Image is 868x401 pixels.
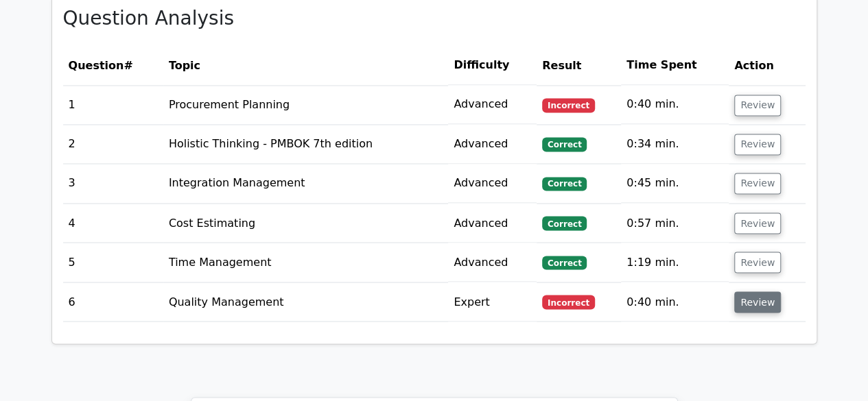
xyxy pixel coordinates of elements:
[163,243,448,282] td: Time Management
[734,212,781,234] button: Review
[63,7,806,30] h3: Question Analysis
[448,204,537,243] td: Advanced
[621,243,729,282] td: 1:19 min.
[448,282,537,321] td: Expert
[63,125,163,164] td: 2
[448,85,537,124] td: Advanced
[542,256,587,269] span: Correct
[621,125,729,164] td: 0:34 min.
[69,59,124,72] span: Question
[63,282,163,321] td: 6
[448,125,537,164] td: Advanced
[448,164,537,203] td: Advanced
[542,295,595,308] span: Incorrect
[734,95,781,116] button: Review
[63,164,163,203] td: 3
[734,252,781,273] button: Review
[542,216,587,230] span: Correct
[621,46,729,85] th: Time Spent
[734,134,781,155] button: Review
[163,125,448,164] td: Holistic Thinking - PMBOK 7th edition
[537,46,621,85] th: Result
[621,204,729,243] td: 0:57 min.
[163,46,448,85] th: Topic
[448,46,537,85] th: Difficulty
[542,137,587,151] span: Correct
[63,46,163,85] th: #
[621,85,729,124] td: 0:40 min.
[63,243,163,282] td: 5
[163,85,448,124] td: Procurement Planning
[63,204,163,243] td: 4
[63,85,163,124] td: 1
[734,173,781,194] button: Review
[729,46,805,85] th: Action
[621,164,729,203] td: 0:45 min.
[163,164,448,203] td: Integration Management
[163,282,448,321] td: Quality Management
[621,282,729,321] td: 0:40 min.
[734,291,781,313] button: Review
[542,177,587,191] span: Correct
[448,243,537,282] td: Advanced
[542,98,595,112] span: Incorrect
[163,204,448,243] td: Cost Estimating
